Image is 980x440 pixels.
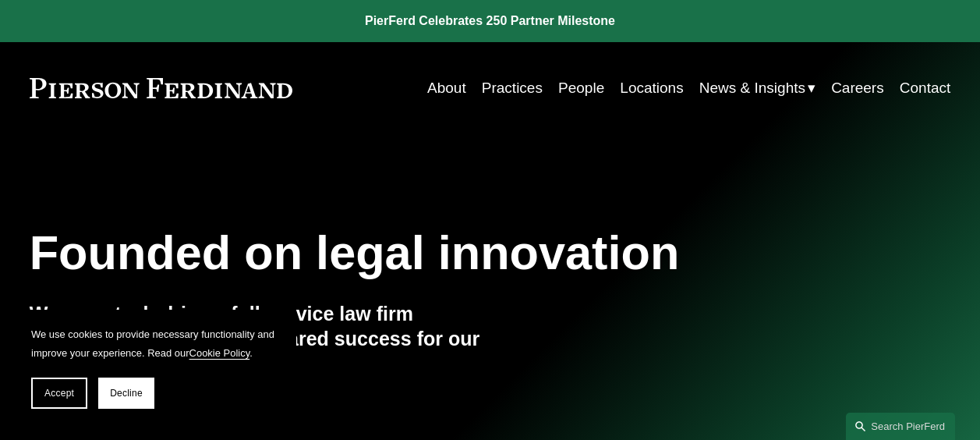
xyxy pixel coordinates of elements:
[558,73,604,103] a: People
[30,302,490,376] h4: We are a tech-driven, full-service law firm delivering outcomes and shared success for our global...
[110,388,143,399] span: Decline
[31,378,87,409] button: Accept
[189,347,250,359] a: Cookie Policy
[699,75,805,101] span: News & Insights
[620,73,683,103] a: Locations
[16,310,296,424] section: Cookie banner
[44,388,74,399] span: Accept
[831,73,884,103] a: Careers
[30,225,798,280] h1: Founded on legal innovation
[427,73,466,103] a: About
[98,378,154,409] button: Decline
[900,73,950,103] a: Contact
[31,325,281,362] p: We use cookies to provide necessary functionality and improve your experience. Read our .
[699,73,815,103] a: folder dropdown
[846,413,955,440] a: Search this site
[482,73,543,103] a: Practices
